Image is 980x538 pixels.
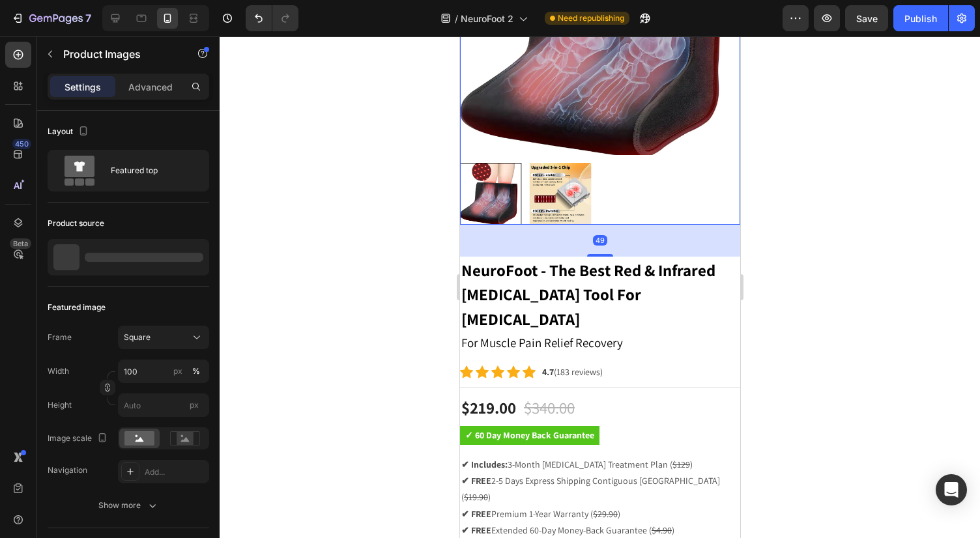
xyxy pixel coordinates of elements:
[1,488,31,500] strong: ✔ FREE
[145,466,206,478] div: Add...
[904,12,937,25] div: Publish
[893,5,948,31] button: Publish
[190,400,199,410] span: px
[118,360,209,383] input: px%
[118,393,209,417] input: px
[455,12,458,25] span: /
[5,5,97,31] button: 7
[63,46,174,62] p: Product Images
[111,156,190,186] div: Featured top
[48,399,72,411] label: Height
[192,365,200,377] div: %
[48,123,91,141] div: Layout
[10,238,31,249] div: Beta
[246,5,298,31] div: Undo/Redo
[460,36,740,538] iframe: Design area
[461,12,513,25] span: NeuroFoot 2
[845,5,888,31] button: Save
[128,80,173,94] p: Advanced
[48,464,87,476] div: Navigation
[48,302,106,313] div: Featured image
[118,326,209,349] button: Square
[48,494,209,517] button: Show more
[192,488,212,500] s: $4.90
[48,332,72,343] label: Frame
[98,499,159,512] div: Show more
[65,80,101,94] p: Settings
[170,363,186,379] button: %
[48,430,110,447] div: Image scale
[856,13,878,24] span: Save
[936,474,967,505] div: Open Intercom Messenger
[48,365,69,377] label: Width
[85,10,91,26] p: 7
[1,486,279,502] p: Extended 60-Day Money-Back Guarantee ( )
[124,332,151,343] span: Square
[48,218,104,229] div: Product source
[188,363,204,379] button: px
[558,12,624,24] span: Need republishing
[173,365,182,377] div: px
[12,139,31,149] div: 450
